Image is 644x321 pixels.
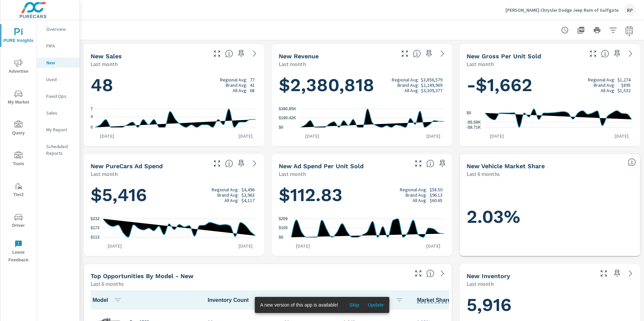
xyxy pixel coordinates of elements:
span: Number of vehicles sold by the dealership over the selected date range. [Source: This data is sou... [225,50,233,58]
text: $113 [91,235,100,240]
p: Brand Avg: [226,82,247,88]
a: See more details in report [249,158,260,169]
p: $1,532 [618,88,631,93]
p: $2,249,969 [421,82,442,88]
div: PIPA [37,41,79,51]
button: Update [365,300,386,310]
p: [DATE] [103,243,126,249]
text: $0 [467,111,471,115]
p: $60.65 [430,198,442,203]
span: Skip [346,302,362,308]
h5: New Gross Per Unit Sold [467,53,541,60]
p: [DATE] [291,243,315,249]
span: Average gross profit generated by the dealership for each vehicle sold over the selected date ran... [601,50,609,58]
p: [DATE] [234,133,257,139]
h5: New Vehicle Market Share [467,163,545,170]
p: Brand Avg: [217,192,239,198]
p: $58.50 [430,187,442,192]
p: $3,856,579 [421,77,442,82]
a: See more details in report [625,48,636,59]
button: Make Fullscreen [399,48,410,59]
span: Tools [2,151,35,168]
h1: $5,416 [91,184,257,206]
p: Regional Avg: [588,77,615,82]
p: Last month [467,60,494,68]
p: All Avg: [224,198,239,203]
button: Make Fullscreen [212,48,222,59]
div: nav menu [0,20,37,267]
button: Apply Filters [606,23,620,37]
p: Used [46,76,74,83]
p: [PERSON_NAME] Chrysler Dodge Jeep Ram of Gulfgate [505,7,619,13]
p: Regional Avg: [400,187,427,192]
span: Model sales / Total Market Sales. [Market = within dealer PMA (or 60 miles if no PMA is defined) ... [417,296,451,304]
text: $173 [91,226,100,230]
button: Print Report [590,23,604,37]
span: Total Market Sales [343,296,406,304]
p: Last month [91,170,118,178]
button: Make Fullscreen [413,158,424,169]
span: Inventory Count [208,296,273,304]
span: Total sales revenue over the selected date range. [Source: This data is sourced from the dealer’s... [413,50,421,58]
text: $0 [279,125,283,130]
button: "Export Report to PDF" [574,23,588,37]
h5: New Sales [91,53,122,60]
text: 4 [91,115,93,119]
text: $0 [279,235,283,240]
h1: $2,380,818 [279,74,445,97]
div: Used [37,74,79,84]
p: All Avg: [413,198,427,203]
button: Make Fullscreen [413,268,424,279]
span: Update [368,302,384,308]
p: Regional Avg: [220,77,247,82]
p: [DATE] [234,243,257,249]
span: Advertise [2,59,35,75]
span: Find the biggest opportunities within your model lineup by seeing how each model is selling in yo... [426,269,434,277]
p: [DATE] [95,133,119,139]
p: [DATE] [610,133,633,139]
h1: 48 [91,74,257,97]
h5: New Inventory [467,272,510,279]
h5: New Revenue [279,53,319,60]
text: 0 [91,125,93,130]
p: Brand Avg: [406,192,427,198]
p: $895 [621,82,631,88]
p: 68 [250,88,255,93]
div: My Report [37,125,79,135]
p: 41 [250,82,255,88]
text: $232 [91,216,100,221]
p: New [46,59,74,66]
button: Select Date Range [623,23,636,37]
p: All Avg: [405,88,419,93]
p: $3,963 [241,192,255,198]
p: All Avg: [233,88,247,93]
p: All Avg: [601,88,615,93]
h1: 5,916 [467,294,633,316]
span: Driver [2,213,35,230]
p: [DATE] [422,243,445,249]
p: Scheduled Reports [46,143,74,156]
p: $4,117 [241,198,255,203]
p: Last month [279,60,306,68]
p: Last month [91,60,118,68]
p: PIPA [46,43,74,49]
p: Brand Avg: [397,82,419,88]
text: $380.85K [279,107,296,111]
p: 77 [250,77,255,82]
p: Last month [467,280,494,288]
button: Make Fullscreen [588,48,598,59]
p: Regional Avg: [212,187,239,192]
div: Fixed Ops [37,91,79,101]
div: RP [624,4,636,16]
h5: New Ad Spend Per Unit Sold [279,163,364,170]
span: Save this to your personalized report [612,268,623,279]
span: Dealer Sales [284,296,332,304]
span: Query [2,121,35,137]
div: Scheduled Reports [37,141,79,158]
text: $190.42K [279,116,296,121]
p: My Report [46,126,74,133]
span: A new version of this app is available! [260,302,338,308]
text: $105 [279,226,288,230]
h1: $112.83 [279,184,445,206]
p: Regional Avg: [392,77,419,82]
